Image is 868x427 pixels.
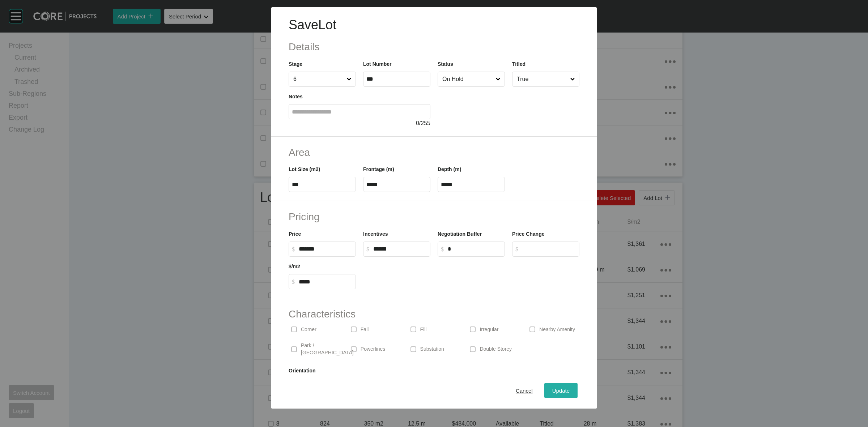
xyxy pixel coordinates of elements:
[516,388,533,394] span: Cancel
[373,246,427,252] input: $
[292,279,295,285] tspan: $
[299,246,353,252] input: $
[289,119,430,127] div: / 255
[512,231,544,237] label: Price Change
[289,210,579,224] h2: Pricing
[289,264,300,269] label: $/m2
[508,383,541,398] button: Cancel
[363,231,388,237] label: Incentives
[438,166,461,172] label: Depth (m)
[552,388,570,394] span: Update
[301,342,354,356] p: Park / [GEOGRAPHIC_DATA]
[441,246,444,252] tspan: $
[569,72,576,86] span: Close menu...
[438,61,453,67] label: Status
[515,72,569,86] input: True
[292,72,345,86] input: 6
[289,231,301,237] label: Price
[438,231,482,237] label: Negotiation Buffer
[420,346,444,353] p: Substation
[448,246,502,252] input: $
[289,368,316,373] label: Orientation
[441,72,494,86] input: On Hold
[289,145,579,159] h2: Area
[363,166,394,172] label: Frontage (m)
[289,40,579,54] h2: Details
[544,383,578,398] button: Update
[494,72,502,86] span: Close menu...
[522,246,576,252] input: $
[289,307,579,321] h2: Characteristics
[289,16,579,34] h1: Save Lot
[289,94,303,99] label: Notes
[416,120,419,126] span: 0
[420,326,427,333] p: Fill
[480,346,512,353] p: Double Storey
[289,61,302,67] label: Stage
[299,279,353,285] input: $
[301,326,316,333] p: Corner
[289,166,320,172] label: Lot Size (m2)
[366,246,369,252] tspan: $
[515,246,518,252] tspan: $
[361,346,385,353] p: Powerlines
[512,61,526,67] label: Titled
[480,326,498,333] p: Irregular
[363,61,392,67] label: Lot Number
[345,72,353,86] span: Close menu...
[361,326,369,333] p: Fall
[539,326,575,333] p: Nearby Amenity
[292,246,295,252] tspan: $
